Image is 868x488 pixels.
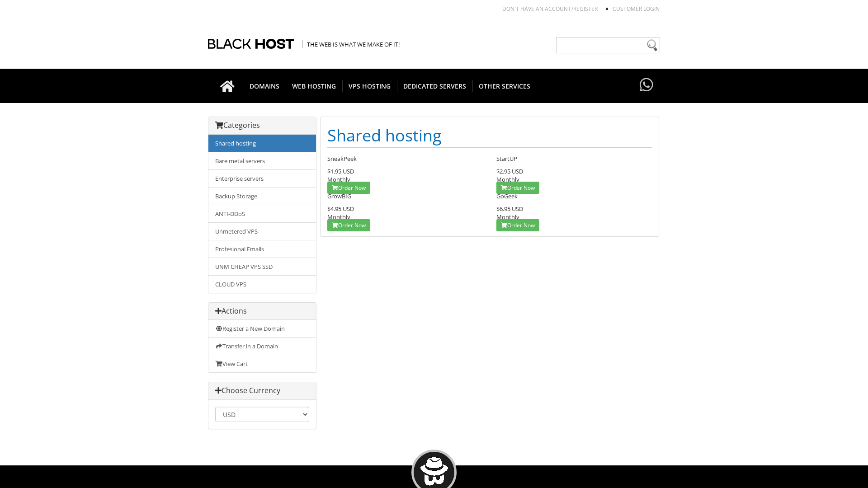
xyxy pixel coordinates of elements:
[327,205,483,221] div: Monthly
[327,205,354,213] span: $4.95 USD
[208,320,316,338] a: Register a New Domain
[342,69,397,103] a: VPS HOSTING
[556,37,660,53] input: Need help?
[496,219,539,231] a: Order Now
[496,167,523,175] span: $2.95 USD
[286,69,343,103] a: WEB HOSTING
[215,122,309,130] h3: Categories
[496,155,517,163] span: StartUP
[327,167,354,175] span: $1.95 USD
[342,80,397,92] span: VPS HOSTING
[211,69,244,103] a: Go to homepage
[208,152,316,170] a: Bare metal servers
[327,155,357,163] span: SneakPeek
[496,205,523,213] span: $6.95 USD
[496,182,539,194] a: Order Now
[613,5,660,13] a: Customer Login
[327,192,351,200] span: GrowBIG
[286,80,343,92] span: WEB HOSTING
[208,135,316,152] a: Shared hosting
[215,387,309,395] h3: Choose Currency
[637,69,656,102] a: Have questions?
[496,205,652,221] div: Monthly
[208,187,316,205] a: Backup Storage
[472,69,537,103] a: OTHER SERVICES
[208,169,316,188] a: Enterprise servers
[327,167,483,183] div: Monthly
[208,355,316,372] a: View Cart
[208,275,316,293] a: CLOUD VPS
[215,307,309,315] h3: Actions
[243,69,286,103] a: DOMAINS
[327,182,370,194] a: Order Now
[489,5,598,13] li: Don't have an account?
[397,69,473,103] a: DEDICATED SERVERS
[496,167,652,183] div: Monthly
[208,240,316,258] a: Profesional Emails
[420,457,448,486] img: BlackHOST mascont, Blacky.
[397,80,473,92] span: DEDICATED SERVERS
[327,124,652,148] h1: Shared hosting
[573,5,598,13] a: REGISTER
[243,80,286,92] span: DOMAINS
[208,337,316,355] a: Transfer in a Domain
[208,205,316,223] a: ANTI-DDoS
[472,80,537,92] span: OTHER SERVICES
[208,258,316,276] a: UNM CHEAP VPS SSD
[302,40,400,48] span: The Web is what we make of it!
[327,219,370,231] a: Order Now
[496,192,518,200] span: GoGeek
[208,222,316,240] a: Unmetered VPS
